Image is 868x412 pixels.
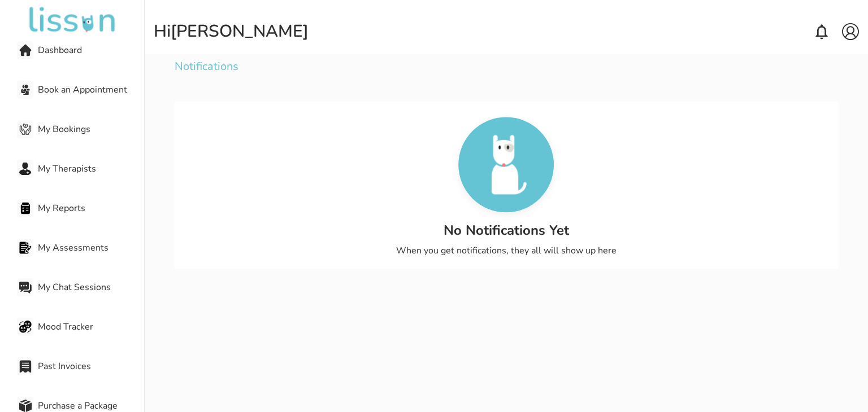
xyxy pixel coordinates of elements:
[27,7,118,34] img: undefined
[38,43,144,57] span: Dashboard
[38,320,144,334] span: Mood Tracker
[842,23,859,40] img: account.svg
[452,113,561,221] img: Picture of the author
[186,244,826,257] p: When you get notifications, they all will show up here
[154,21,309,42] div: Hi [PERSON_NAME]
[38,360,144,373] span: Past Invoices
[19,321,32,333] img: Mood Tracker
[19,163,32,175] img: My Therapists
[38,280,144,294] span: My Chat Sessions
[19,400,32,412] img: Purchase a Package
[186,221,826,239] h2: No Notifications Yet
[38,122,144,136] span: My Bookings
[19,202,32,214] img: My Reports
[38,241,144,255] span: My Assessments
[19,123,32,135] img: My Bookings
[19,44,32,56] img: Dashboard
[19,360,32,372] img: Past Invoices
[19,242,32,254] img: My Assessments
[19,84,32,96] img: Book an Appointment
[38,162,144,176] span: My Therapists
[38,201,144,215] span: My Reports
[19,281,32,293] img: My Chat Sessions
[38,83,144,97] span: Book an Appointment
